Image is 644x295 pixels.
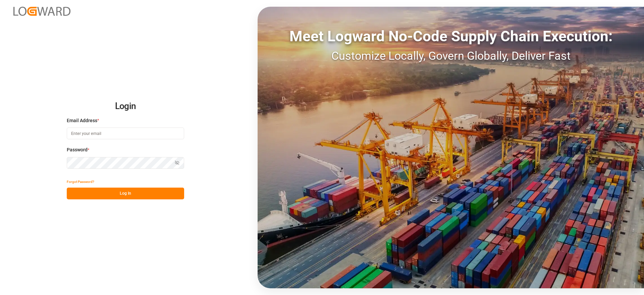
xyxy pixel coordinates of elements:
span: Email Address [67,117,97,124]
button: Forgot Password? [67,176,94,188]
input: Enter your email [67,128,184,139]
button: Log In [67,188,184,199]
span: Password [67,146,88,153]
h2: Login [67,96,184,117]
img: Logward_new_orange.png [13,7,70,16]
div: Customize Locally, Govern Globally, Deliver Fast [258,47,644,64]
div: Meet Logward No-Code Supply Chain Execution: [258,25,644,47]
